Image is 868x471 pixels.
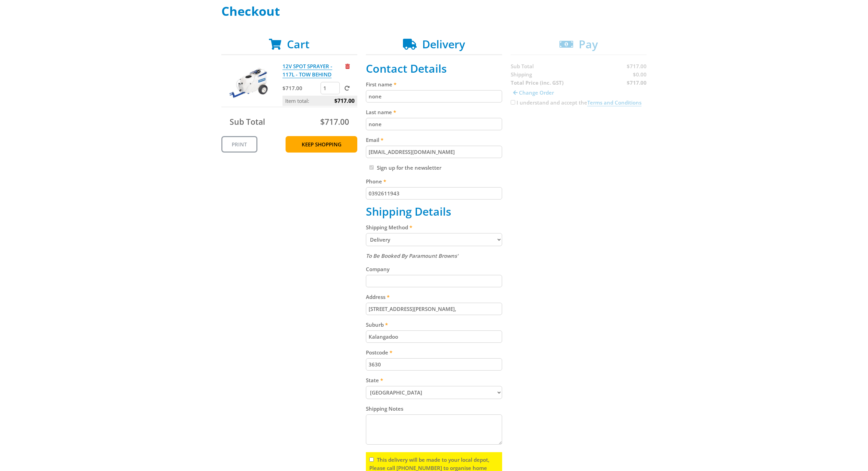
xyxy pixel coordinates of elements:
input: Please read and complete. [369,457,374,462]
select: Please select a shipping method. [366,233,502,246]
select: Please select your state. [366,386,502,399]
h2: Contact Details [366,62,502,75]
input: Please enter your postcode. [366,358,502,371]
a: Remove from cart [345,63,350,70]
span: Sub Total [230,116,265,127]
input: Please enter your address. [366,303,502,315]
span: Delivery [422,37,465,51]
label: Email [366,136,502,144]
input: Please enter your first name. [366,90,502,102]
label: Postcode [366,348,502,357]
span: $717.00 [320,116,349,127]
label: Company [366,265,502,273]
h1: Checkout [221,4,647,18]
label: Sign up for the newsletter [377,164,441,171]
span: Cart [287,37,310,51]
label: Suburb [366,321,502,329]
input: Please enter your last name. [366,118,502,130]
input: Please enter your email address. [366,146,502,158]
a: Print [221,136,257,153]
img: 12V SPOT SPRAYER - 117L - TOW BEHIND [228,62,269,103]
label: Address [366,293,502,301]
label: State [366,376,502,384]
p: Item total: [282,96,357,106]
span: $717.00 [334,96,355,106]
p: $717.00 [282,84,319,92]
input: Please enter your telephone number. [366,187,502,200]
label: Shipping Method [366,223,502,231]
label: Phone [366,177,502,185]
a: Keep Shopping [286,136,357,153]
em: To Be Booked By Paramount Browns' [366,252,458,259]
h2: Shipping Details [366,205,502,218]
input: Please enter your suburb. [366,330,502,343]
label: First name [366,80,502,88]
label: Shipping Notes [366,404,502,413]
a: 12V SPOT SPRAYER - 117L - TOW BEHIND [282,63,332,78]
label: Last name [366,108,502,116]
